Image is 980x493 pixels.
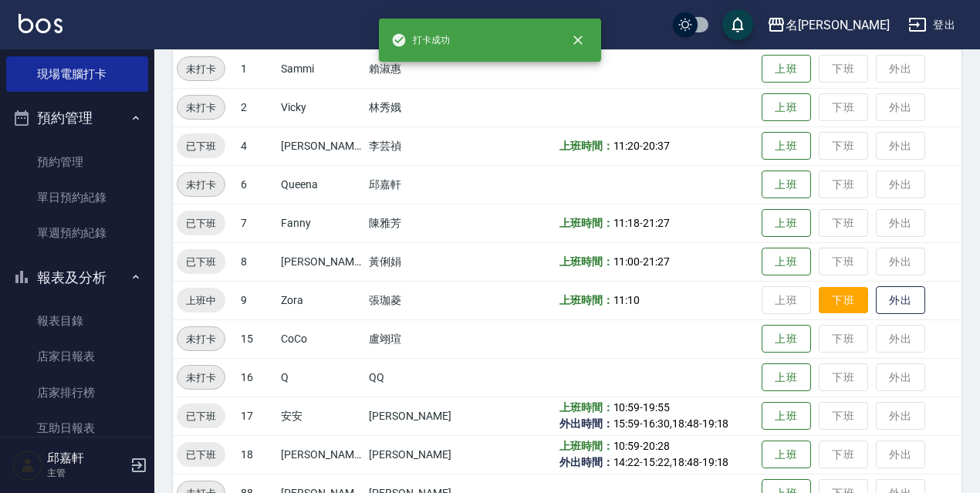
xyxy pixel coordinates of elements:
td: 2 [237,88,277,127]
button: 上班 [762,363,811,392]
td: 7 [237,204,277,242]
td: - [556,242,758,281]
td: [PERSON_NAME] [277,242,365,281]
td: 邱嘉軒 [365,165,468,204]
td: 安安 [277,397,365,435]
span: 14:22 [613,456,640,468]
td: QQ [365,358,468,397]
b: 上班時間： [559,255,613,268]
span: 15:59 [613,417,640,430]
b: 外出時間： [559,417,613,430]
p: 主管 [47,466,126,480]
a: 單日預約紀錄 [6,180,148,215]
button: 上班 [762,402,811,431]
td: 4 [237,127,277,165]
button: 報表及分析 [6,258,148,298]
td: 6 [237,165,277,204]
td: 18 [237,435,277,474]
span: 未打卡 [177,177,225,193]
td: [PERSON_NAME] [365,397,468,435]
a: 單週預約紀錄 [6,215,148,251]
td: 李芸禎 [365,127,468,165]
td: 8 [237,242,277,281]
span: 11:10 [613,294,640,306]
button: 名[PERSON_NAME] [761,9,896,41]
td: - - , - [556,397,758,435]
span: 18:48 [672,417,699,430]
td: 16 [237,358,277,397]
button: 登出 [902,11,961,39]
b: 上班時間： [559,440,613,452]
a: 店家排行榜 [6,375,148,410]
span: 已下班 [177,254,225,270]
span: 21:27 [643,217,670,229]
b: 外出時間： [559,456,613,468]
td: [PERSON_NAME] [277,127,365,165]
a: 現場電腦打卡 [6,56,148,92]
button: 上班 [762,55,811,83]
td: 15 [237,319,277,358]
button: save [722,9,753,40]
span: 10:59 [613,440,640,452]
td: 盧翊瑄 [365,319,468,358]
button: 外出 [876,286,925,315]
a: 報表目錄 [6,303,148,339]
a: 店家日報表 [6,339,148,374]
span: 19:18 [702,456,729,468]
button: 上班 [762,441,811,469]
span: 10:59 [613,401,640,414]
span: 11:20 [613,140,640,152]
td: 1 [237,49,277,88]
span: 18:48 [672,456,699,468]
div: 名[PERSON_NAME] [786,15,890,35]
span: 已下班 [177,408,225,424]
td: 黃俐娟 [365,242,468,281]
td: Fanny [277,204,365,242]
td: - [556,127,758,165]
span: 未打卡 [177,331,225,347]
td: Vicky [277,88,365,127]
span: 未打卡 [177,100,225,116]
span: 20:37 [643,140,670,152]
td: 9 [237,281,277,319]
a: 預約管理 [6,144,148,180]
button: 上班 [762,171,811,199]
button: 上班 [762,93,811,122]
td: [PERSON_NAME] [277,435,365,474]
td: Zora [277,281,365,319]
td: 張珈菱 [365,281,468,319]
button: 上班 [762,209,811,238]
span: 21:27 [643,255,670,268]
span: 19:55 [643,401,670,414]
button: close [561,23,595,57]
td: 林秀娥 [365,88,468,127]
b: 上班時間： [559,294,613,306]
td: 陳雅芳 [365,204,468,242]
button: 上班 [762,132,811,160]
b: 上班時間： [559,217,613,229]
button: 預約管理 [6,98,148,138]
img: Person [12,450,43,481]
span: 19:18 [702,417,729,430]
b: 上班時間： [559,140,613,152]
span: 未打卡 [177,370,225,386]
span: 11:00 [613,255,640,268]
td: 17 [237,397,277,435]
b: 上班時間： [559,401,613,414]
td: CoCo [277,319,365,358]
img: Logo [19,14,63,33]
a: 互助日報表 [6,410,148,446]
td: 賴淑惠 [365,49,468,88]
td: - - , - [556,435,758,474]
td: - [556,204,758,242]
h5: 邱嘉軒 [47,451,126,466]
button: 上班 [762,325,811,353]
span: 已下班 [177,447,225,463]
td: Sammi [277,49,365,88]
span: 打卡成功 [391,32,450,48]
td: Q [277,358,365,397]
td: [PERSON_NAME] [365,435,468,474]
button: 上班 [762,248,811,276]
span: 已下班 [177,215,225,231]
button: 下班 [819,287,868,314]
